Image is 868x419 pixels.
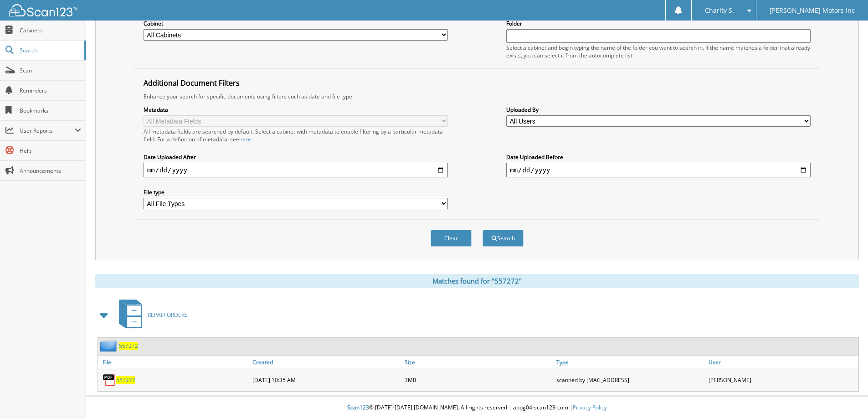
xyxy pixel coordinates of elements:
div: Enhance your search for specific documents using filters such as date and file type. [139,93,815,100]
span: Help [20,147,81,155]
label: Cabinet [144,20,448,27]
label: File type [144,188,448,196]
div: scanned by [MAC_ADDRESS] [554,371,706,389]
input: end [506,163,811,177]
img: PDF.png [103,373,116,387]
span: Search [20,47,80,54]
a: File [98,356,250,368]
div: [PERSON_NAME] [706,371,858,389]
div: All metadata fields are searched by default. Select a cabinet with metadata to enable filtering b... [144,128,448,143]
button: Search [483,230,524,247]
a: 557272 [119,342,138,350]
img: folder2.png [100,340,119,352]
a: Privacy Policy [573,403,607,411]
legend: Additional Document Filters [139,78,244,88]
a: Type [554,356,706,368]
label: Metadata [144,106,448,114]
div: [DATE] 10:35 AM [250,371,402,389]
a: Size [402,356,555,368]
iframe: Chat Widget [822,375,868,419]
span: Scan123 [347,403,369,411]
label: Date Uploaded After [144,153,448,161]
label: Date Uploaded Before [506,153,811,161]
span: Bookmarks [20,107,81,114]
div: Select a cabinet and begin typing the name of the folder you want to search in. If the name match... [506,44,811,59]
div: Matches found for "557272" [95,274,859,288]
a: User [706,356,858,368]
span: REPAIR ORDERS [148,311,188,319]
label: Uploaded By [506,106,811,114]
span: Scan [20,67,81,74]
span: [PERSON_NAME] Motors Inc [770,8,855,13]
span: Announcements [20,167,81,175]
span: Charity S. [705,8,734,13]
div: © [DATE]-[DATE] [DOMAIN_NAME]. All rights reserved | appg04-scan123-com | [86,397,868,419]
span: Reminders [20,87,81,94]
a: 557272 [116,376,135,384]
span: User Reports [20,127,75,134]
button: Clear [431,230,472,247]
a: Created [250,356,402,368]
label: Folder [506,20,811,27]
div: 3MB [402,371,555,389]
span: Cabinets [20,26,81,34]
img: scan123-logo-white.svg [9,4,77,16]
a: REPAIR ORDERS [113,297,188,333]
a: here [239,135,251,143]
input: start [144,163,448,177]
